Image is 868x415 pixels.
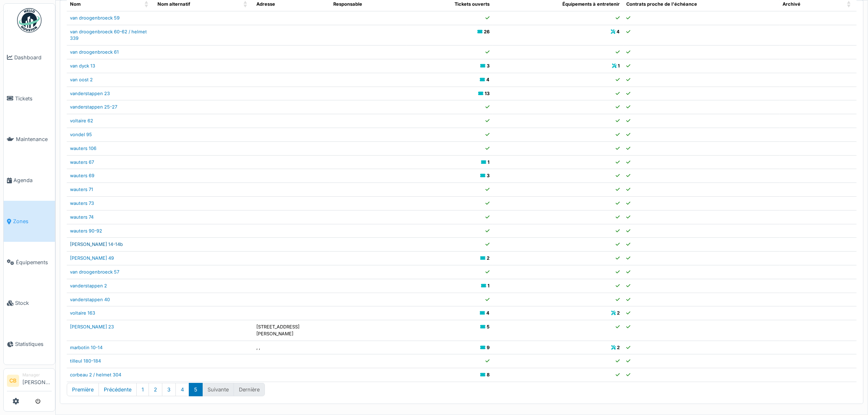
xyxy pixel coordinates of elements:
[70,345,103,350] a: marbotin 10-14
[4,78,55,119] a: Tickets
[4,242,55,283] a: Équipements
[486,310,490,316] b: 4
[70,77,93,83] a: van oost 2
[70,159,94,165] a: wauters 67
[157,1,190,7] span: Nom alternatif
[4,283,55,324] a: Stock
[13,217,52,225] span: Zones
[7,372,52,391] a: CB Manager[PERSON_NAME]
[70,63,95,69] a: van dyck 13
[4,160,55,201] a: Agenda
[70,283,107,289] a: vanderstappen 2
[70,255,114,261] a: [PERSON_NAME] 49
[136,383,149,396] button: 1
[484,29,490,35] b: 26
[253,320,330,341] td: [STREET_ADDRESS][PERSON_NAME]
[455,1,490,7] span: Tickets ouverts
[70,29,147,41] a: van droogenbroeck 60-62 / helmet 339
[149,383,162,396] button: 2
[13,176,52,184] span: Agenda
[67,383,265,396] nav: pagination
[70,358,101,364] a: tilleul 180-184
[618,63,620,69] b: 1
[4,201,55,242] a: Zones
[15,340,52,348] span: Statistiques
[617,29,620,35] b: 4
[16,135,52,143] span: Maintenance
[333,1,362,7] span: Responsable
[70,15,120,21] a: van droogenbroeck 59
[70,146,96,151] a: wauters 106
[98,383,137,396] button: Previous
[70,132,92,137] a: vondel 95
[70,310,95,316] a: voltaire 163
[488,283,490,289] b: 1
[189,383,203,396] button: 5
[70,173,94,178] a: wauters 69
[783,1,801,7] span: Archivé
[487,345,490,350] b: 9
[70,1,81,7] span: Nom
[16,259,52,266] span: Équipements
[563,1,620,7] span: Équipements à entretenir
[22,372,52,378] div: Manager
[627,1,697,7] span: Contrats proche de l'échéance
[22,372,52,389] li: [PERSON_NAME]
[162,383,176,396] button: 3
[487,324,490,330] b: 5
[70,187,93,192] a: wauters 71
[7,375,19,387] li: CB
[67,383,99,396] button: First
[487,372,490,378] b: 8
[70,104,117,110] a: vanderstappen 25-27
[70,118,93,124] a: voltaire 62
[15,95,52,102] span: Tickets
[175,383,189,396] button: 4
[4,37,55,78] a: Dashboard
[486,77,490,83] b: 4
[15,299,52,307] span: Stock
[14,54,52,61] span: Dashboard
[253,341,330,354] td: , ,
[70,269,119,275] a: van droogenbroeck 57
[4,119,55,160] a: Maintenance
[70,228,102,234] a: wauters 90-92
[17,8,42,33] img: Badge_color-CXgf-gQk.svg
[70,241,123,247] a: [PERSON_NAME] 14-14b
[487,255,490,261] b: 2
[4,324,55,365] a: Statistiques
[487,63,490,69] b: 3
[485,91,490,96] b: 13
[70,49,119,55] a: van droogenbroeck 61
[256,1,275,7] span: Adresse
[70,297,110,302] a: vanderstappen 40
[617,345,620,350] b: 2
[487,173,490,178] b: 3
[70,200,94,206] a: wauters 73
[70,372,121,378] a: corbeau 2 / helmet 304
[70,324,114,330] a: [PERSON_NAME] 23
[617,310,620,316] b: 2
[70,91,110,96] a: vanderstappen 23
[70,214,94,220] a: wauters 74
[488,159,490,165] b: 1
